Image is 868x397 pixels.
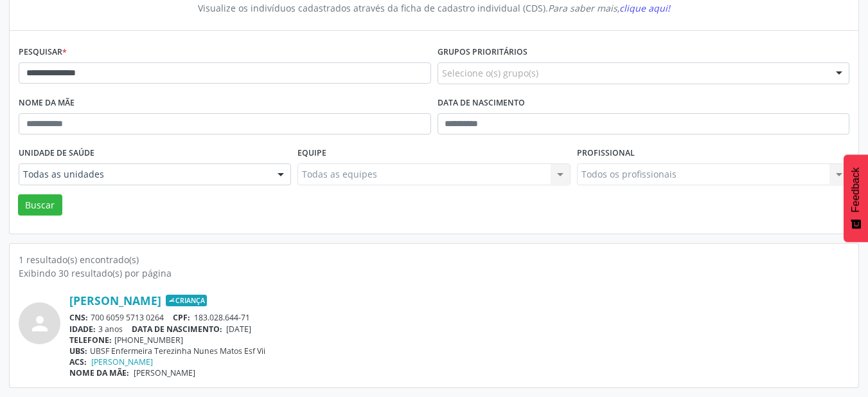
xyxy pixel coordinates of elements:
[134,367,195,378] span: [PERSON_NAME]
[69,346,87,356] span: UBS:
[69,324,96,335] span: IDADE:
[28,1,840,15] div: Visualize os indivíduos cadastrados através da ficha de cadastro individual (CDS).
[69,335,849,346] div: [PHONE_NUMBER]
[18,194,62,216] button: Buscar
[69,346,849,356] div: UBSF Enfermeira Terezinha Nunes Matos Esf Vii
[850,167,862,212] span: Feedback
[226,324,251,335] span: [DATE]
[69,356,87,367] span: ACS:
[577,143,635,163] label: Profissional
[297,143,326,163] label: Equipe
[23,168,265,181] span: Todas as unidades
[19,42,67,62] label: Pesquisar
[438,93,525,113] label: Data de nascimento
[438,42,527,62] label: Grupos prioritários
[166,295,207,306] span: Criança
[19,93,75,113] label: Nome da mãe
[548,2,670,14] i: Para saber mais,
[69,312,849,323] div: 700 6059 5713 0264
[91,356,153,367] a: [PERSON_NAME]
[619,2,670,14] span: clique aqui!
[19,266,849,280] div: Exibindo 30 resultado(s) por página
[69,324,849,335] div: 3 anos
[194,312,250,323] span: 183.028.644-71
[69,335,112,346] span: TELEFONE:
[19,143,94,163] label: Unidade de saúde
[69,367,129,378] span: NOME DA MÃE:
[442,66,538,80] span: Selecione o(s) grupo(s)
[19,253,849,266] div: 1 resultado(s) encontrado(s)
[69,312,88,323] span: CNS:
[132,324,222,335] span: DATA DE NASCIMENTO:
[28,312,51,335] i: person
[69,293,161,308] a: [PERSON_NAME]
[844,154,868,242] button: Feedback - Mostrar pesquisa
[173,312,190,323] span: CPF:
